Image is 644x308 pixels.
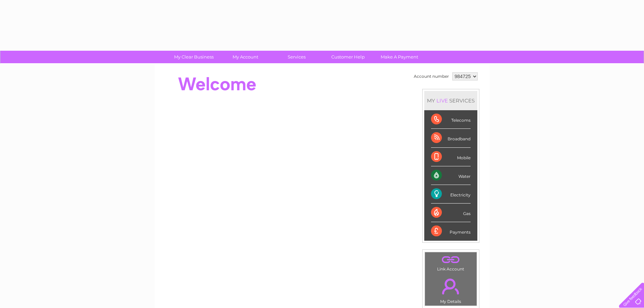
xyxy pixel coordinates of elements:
[425,252,477,273] td: Link Account
[427,254,475,266] a: .
[372,51,427,63] a: Make A Payment
[431,166,471,185] div: Water
[431,129,471,147] div: Broadband
[217,51,273,63] a: My Account
[431,185,471,204] div: Electricity
[412,71,451,82] td: Account number
[320,51,376,63] a: Customer Help
[431,222,471,240] div: Payments
[435,97,449,104] div: LIVE
[269,51,325,63] a: Services
[166,51,222,63] a: My Clear Business
[431,204,471,222] div: Gas
[427,275,475,298] a: .
[431,110,471,129] div: Telecoms
[431,148,471,166] div: Mobile
[425,273,477,306] td: My Details
[424,91,477,110] div: MY SERVICES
